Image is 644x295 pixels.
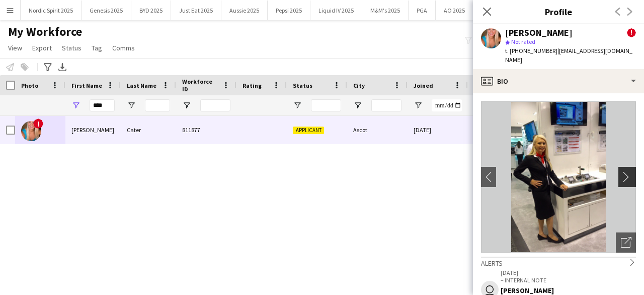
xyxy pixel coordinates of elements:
span: | [EMAIL_ADDRESS][DOMAIN_NAME] [505,47,632,64]
input: Last Name Filter Input [145,99,170,111]
span: Last Name [127,82,156,89]
div: 811877 [176,116,236,144]
img: Leslie A Cater [21,121,41,141]
span: t. [PHONE_NUMBER] [505,47,557,54]
button: Genesis 2025 [82,1,131,20]
button: Open Filter Menu [182,101,191,110]
div: Bio [473,69,644,93]
app-action-btn: Export XLSX [56,61,68,73]
input: Joined Filter Input [432,99,462,111]
a: Comms [108,41,139,54]
button: PGA [409,1,436,20]
button: Aussie 2025 [221,1,268,20]
span: ! [33,119,43,129]
span: Tag [92,43,102,52]
button: Open Filter Menu [353,101,362,110]
button: Liquid IV 2025 [310,1,362,20]
img: Crew avatar or photo [481,101,636,253]
span: Joined [414,82,433,89]
input: City Filter Input [371,99,401,111]
button: Open Filter Menu [127,101,136,110]
input: Status Filter Input [311,99,341,111]
div: Alerts [481,257,636,268]
button: BYD 2025 [131,1,171,20]
button: Pepsi 2025 [268,1,310,20]
span: Status [62,43,82,52]
button: Open Filter Menu [293,101,302,110]
button: Open Filter Menu [414,101,423,110]
span: View [8,43,22,52]
button: Open Filter Menu [71,101,80,110]
button: M&M's 2025 [362,1,409,20]
input: Workforce ID Filter Input [200,99,230,111]
div: [PERSON_NAME] [65,116,121,144]
a: Export [28,41,56,54]
span: Rating [243,82,262,89]
span: Applicant [293,127,324,134]
span: City [353,82,365,89]
span: ! [627,28,636,37]
div: [PERSON_NAME] [505,28,573,37]
span: Photo [21,82,38,89]
button: Just Eat 2025 [171,1,221,20]
input: First Name Filter Input [90,99,115,111]
span: Workforce ID [182,78,218,93]
button: AO 2025 [436,1,473,20]
button: Nordic Spirit 2025 [21,1,82,20]
a: View [4,41,26,54]
span: Comms [112,43,135,52]
span: Status [293,82,312,89]
p: – INTERNAL NOTE [501,276,636,284]
app-action-btn: Advanced filters [42,61,54,73]
div: Open photos pop-in [616,232,636,253]
a: Status [58,41,86,54]
p: [DATE] [501,269,636,276]
span: My Workforce [8,24,82,39]
h3: Profile [473,5,644,18]
div: [DATE] [408,116,468,144]
a: Tag [88,41,106,54]
span: Not rated [511,38,535,45]
div: Cater [121,116,176,144]
span: Export [32,43,52,52]
span: First Name [71,82,102,89]
div: [PERSON_NAME] [501,286,636,295]
div: Ascot [347,116,408,144]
